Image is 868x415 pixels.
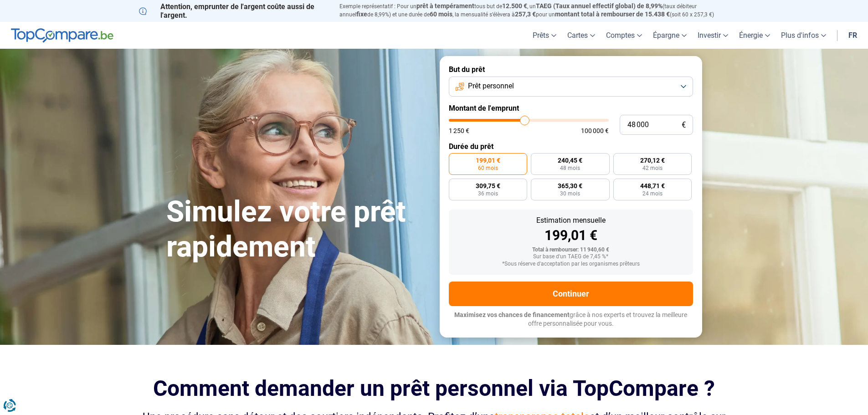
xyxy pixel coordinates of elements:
[515,10,536,18] span: 257,3 €
[139,2,329,20] p: Attention, emprunter de l'argent coûte aussi de l'argent.
[456,261,686,267] div: *Sous réserve d'acceptation par les organismes prêteurs
[692,22,734,49] a: Investir
[560,191,580,196] span: 30 mois
[139,376,729,401] h2: Comment demander un prêt personnel via TopCompare ?
[502,2,527,10] span: 12.500 €
[640,183,665,189] span: 448,71 €
[416,2,474,10] span: prêt à tempérament
[536,2,663,10] span: TAEG (Taux annuel effectif global) de 8,99%
[647,22,692,49] a: Épargne
[843,22,863,49] a: fr
[558,157,582,164] span: 240,45 €
[776,22,832,49] a: Plus d'infos
[562,22,601,49] a: Cartes
[456,247,686,253] div: Total à rembourser: 11 940,60 €
[456,229,686,242] div: 199,01 €
[166,195,429,265] h1: Simulez votre prêt rapidement
[478,191,498,196] span: 36 mois
[449,311,693,328] p: grâce à nos experts et trouvez la meilleure offre personnalisée pour vous.
[476,157,500,164] span: 199,01 €
[601,22,647,49] a: Comptes
[560,165,580,171] span: 48 mois
[449,282,693,306] button: Continuer
[478,165,498,171] span: 60 mois
[454,311,570,318] span: Maximisez vos chances de financement
[642,165,663,171] span: 42 mois
[734,22,776,49] a: Énergie
[356,10,367,18] span: fixe
[476,183,500,189] span: 309,75 €
[449,104,693,113] label: Montant de l'emprunt
[527,22,562,49] a: Prêts
[555,10,670,18] span: montant total à rembourser de 15.438 €
[468,81,514,91] span: Prêt personnel
[456,254,686,260] div: Sur base d'un TAEG de 7,45 %*
[449,77,693,97] button: Prêt personnel
[682,121,686,129] span: €
[456,217,686,224] div: Estimation mensuelle
[11,28,113,43] img: TopCompare
[558,183,582,189] span: 365,30 €
[449,65,693,74] label: But du prêt
[430,10,452,18] span: 60 mois
[449,142,693,151] label: Durée du prêt
[339,2,729,19] p: Exemple représentatif : Pour un tous but de , un (taux débiteur annuel de 8,99%) et une durée de ...
[449,128,469,134] span: 1 250 €
[642,191,663,196] span: 24 mois
[640,157,665,164] span: 270,12 €
[581,128,609,134] span: 100 000 €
